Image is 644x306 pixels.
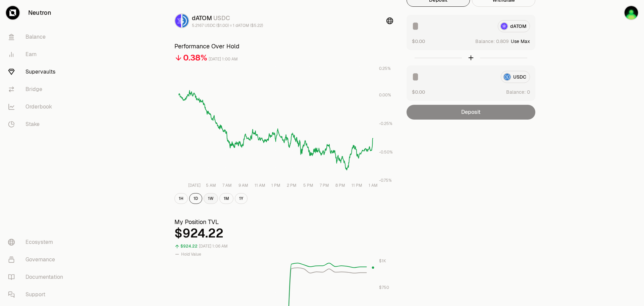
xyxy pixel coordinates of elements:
[192,13,263,23] div: dATOM
[181,252,201,257] span: Hold Value
[204,193,218,204] button: 1W
[222,183,232,188] tspan: 7 AM
[379,178,392,183] tspan: -0.75%
[3,233,72,251] a: Ecosystem
[206,183,216,188] tspan: 5 AM
[379,66,391,71] tspan: 0.25%
[379,258,386,264] tspan: $1K
[379,149,393,155] tspan: -0.50%
[175,14,181,28] img: dATOM Logo
[3,98,72,116] a: Orderbook
[3,28,72,46] a: Balance
[412,88,425,95] button: $0.00
[369,183,378,188] tspan: 1 AM
[3,63,72,81] a: Supervaults
[3,116,72,133] a: Stake
[192,23,263,28] div: 5.2167 USDC ($1.00) = 1 dATOM ($5.22)
[475,38,495,45] span: Balance:
[174,217,393,227] h3: My Position TVL
[209,55,238,63] div: [DATE] 1:00 AM
[255,183,265,188] tspan: 11 AM
[320,183,329,188] tspan: 7 PM
[3,268,72,286] a: Documentation
[352,183,362,188] tspan: 11 PM
[625,6,638,19] img: Baerentatze
[174,227,393,240] div: $924.22
[3,46,72,63] a: Earn
[271,183,280,188] tspan: 1 PM
[3,251,72,268] a: Governance
[3,81,72,98] a: Bridge
[174,42,393,51] h3: Performance Over Hold
[199,243,228,250] div: [DATE] 1:06 AM
[303,183,313,188] tspan: 5 PM
[219,193,233,204] button: 1M
[238,183,248,188] tspan: 9 AM
[335,183,345,188] tspan: 8 PM
[379,285,389,290] tspan: $750
[213,14,230,22] span: USDC
[3,286,72,303] a: Support
[183,52,207,63] div: 0.38%
[379,121,392,126] tspan: -0.25%
[189,193,202,204] button: 1D
[235,193,248,204] button: 1Y
[182,14,189,28] img: USDC Logo
[287,183,297,188] tspan: 2 PM
[188,183,201,188] tspan: [DATE]
[180,243,198,250] div: $924.22
[379,92,391,98] tspan: 0.00%
[511,38,530,45] button: Use Max
[506,89,526,95] span: Balance:
[412,38,425,45] button: $0.00
[174,193,188,204] button: 1H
